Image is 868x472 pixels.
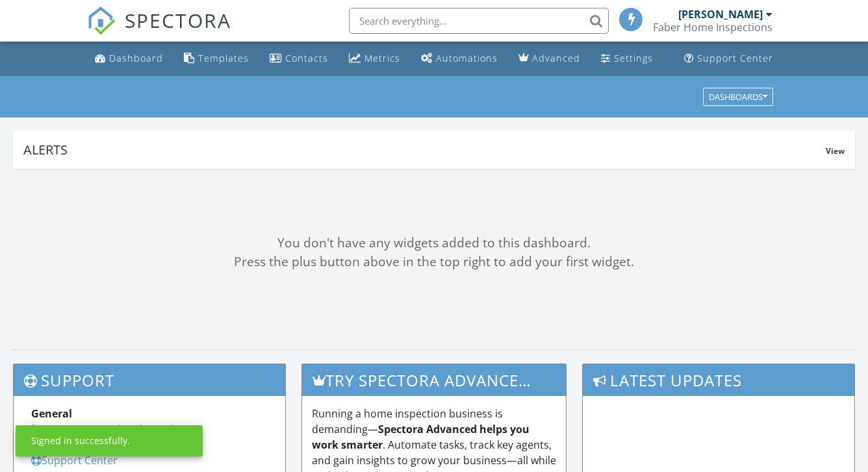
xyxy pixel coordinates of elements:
a: Advanced [513,47,585,71]
a: SPECTORA [87,18,231,45]
a: Support Center [679,47,778,71]
div: Faber Home Inspections [653,21,772,34]
h3: Try spectora advanced [DATE] [302,364,566,396]
button: Dashboards [703,88,773,106]
a: Automations (Basic) [416,47,503,71]
div: Dashboards [709,92,767,101]
div: Metrics [364,52,400,64]
div: Dashboard [109,52,163,64]
span: View [826,145,845,156]
a: Support Center [31,453,118,467]
div: Support Center [697,52,773,64]
a: Templates [179,47,254,71]
div: Advanced [532,52,580,64]
a: Contacts [264,47,333,71]
div: Templates [198,52,249,64]
a: Dashboard [90,47,168,71]
div: [PERSON_NAME] [678,8,763,21]
span: SPECTORA [125,6,231,34]
div: Settings [614,52,653,64]
div: Alerts [23,141,826,158]
div: Contacts [285,52,328,64]
a: Metrics [344,47,405,71]
div: Signed in successfully. [31,434,130,447]
h3: Support [14,364,285,396]
img: The Best Home Inspection Software - Spectora [87,6,116,35]
input: Search everything... [349,8,609,34]
div: Press the plus button above in the top right to add your first widget. [13,253,855,271]
h3: Latest Updates [583,364,854,396]
strong: Spectora Advanced helps you work smarter [312,422,530,452]
a: Settings [596,47,658,71]
div: You don't have any widgets added to this dashboard. [13,234,855,253]
strong: General [31,406,72,421]
div: Automations [436,52,498,64]
a: Spectora YouTube Channel [31,422,173,436]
